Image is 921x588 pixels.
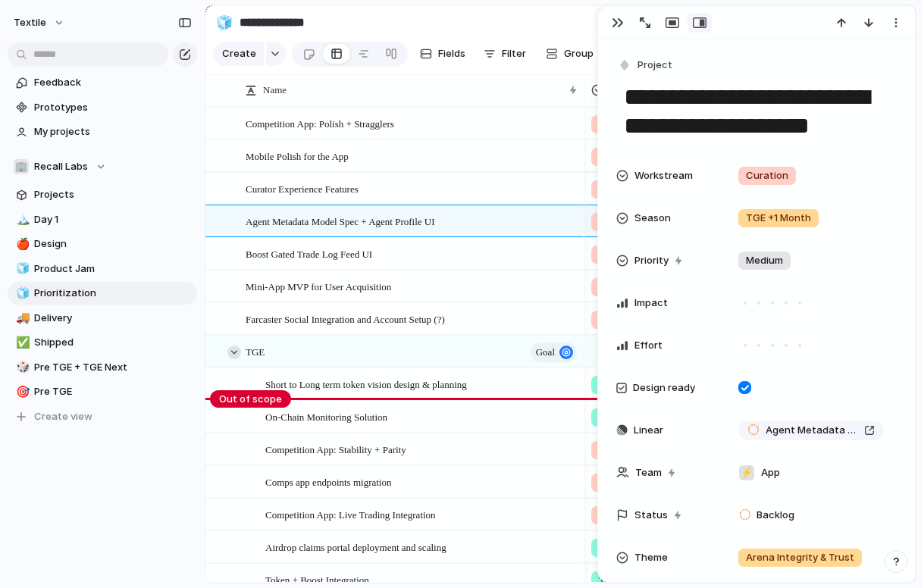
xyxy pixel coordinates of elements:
span: Backlog [757,508,794,523]
span: Boost Gated Trade Log Feed UI [246,245,372,262]
button: 🧊 [14,286,29,301]
button: Create view [8,405,197,428]
span: Linear [634,423,663,438]
span: Priority [634,253,669,268]
span: Textile [14,15,46,30]
button: Fields [414,42,471,66]
button: 🏢Recall Labs [8,155,197,178]
span: Team [635,465,662,480]
a: ✅Shipped [8,331,197,354]
div: 🧊 [16,260,27,277]
span: Fields [438,46,465,61]
span: TGE +1 Month [746,211,811,226]
span: Day 1 [34,212,192,227]
button: 🧊 [14,261,29,277]
span: Medium [746,253,783,268]
button: Create [213,42,264,66]
span: Mini-App MVP for User Acquisition [246,277,391,295]
span: Create [222,46,256,61]
span: Agent Metadata Model Spec + Agent Profile UI [766,423,858,438]
span: Shipped [34,335,192,350]
span: Recall Labs [34,159,88,174]
button: Textile [7,11,73,35]
button: Filter [478,42,532,66]
button: 🚚 [14,311,29,326]
span: Farcaster Social Integration and Account Setup (?) [246,310,445,327]
span: Status [634,508,668,523]
span: Pre TGE + TGE Next [34,360,192,375]
span: Token + Boost Integration [265,571,369,588]
span: Name [263,83,287,98]
button: 🍎 [14,236,29,252]
span: Projects [34,187,192,202]
a: 🎯Pre TGE [8,380,197,403]
span: Competition App: Live Trading Integration [265,505,436,523]
span: My projects [34,124,192,139]
span: Impact [634,296,668,311]
div: 🧊 [216,12,233,33]
span: goal [536,342,555,363]
a: Agent Metadata Model Spec + Agent Profile UI [738,421,884,440]
a: 🎲Pre TGE + TGE Next [8,356,197,379]
div: ✅ [16,334,27,352]
span: Delivery [34,311,192,326]
button: 🧊 [212,11,237,35]
a: Projects [8,183,197,206]
div: 🎯 [16,383,27,401]
a: 🧊Product Jam [8,258,197,280]
span: Design [34,236,192,252]
div: ⚡ [739,465,754,480]
span: Pre TGE [34,384,192,399]
span: Curation [746,168,788,183]
span: Workstream [634,168,693,183]
span: Create view [34,409,92,424]
button: goal [531,342,577,362]
span: Filter [502,46,526,61]
span: Arena Integrity & Trust [746,550,854,565]
span: Prioritization [34,286,192,301]
a: 🏔️Day 1 [8,208,197,231]
button: 🎯 [14,384,29,399]
span: Short to Long term token vision design & planning [265,375,467,393]
span: Agent Metadata Model Spec + Agent Profile UI [246,212,435,230]
div: 🧊 [16,285,27,302]
a: 🚚Delivery [8,307,197,330]
span: Season [634,211,671,226]
button: ✅ [14,335,29,350]
span: Competition App: Stability + Parity [265,440,406,458]
a: Prototypes [8,96,197,119]
span: Product Jam [34,261,192,277]
span: Project [637,58,672,73]
span: Prototypes [34,100,192,115]
span: Comps app endpoints migration [265,473,391,490]
div: 🏔️ [16,211,27,228]
span: Out of scope [210,390,291,408]
button: Project [615,55,677,77]
span: Curator Experience Features [246,180,359,197]
div: 🎲 [16,358,27,376]
button: 🎲 [14,360,29,375]
span: Design ready [633,380,695,396]
span: Airdrop claims portal deployment and scaling [265,538,446,555]
div: 🍎 [16,236,27,253]
span: Group [564,46,594,61]
span: Feedback [34,75,192,90]
button: 🏔️ [14,212,29,227]
a: Feedback [8,71,197,94]
span: TGE [246,342,265,360]
span: Effort [634,338,663,353]
span: Competition App: Polish + Stragglers [246,114,394,132]
button: Group [538,42,601,66]
a: 🧊Prioritization [8,282,197,305]
div: 🏢 [14,159,29,174]
a: 🍎Design [8,233,197,255]
span: On-Chain Monitoring Solution [265,408,387,425]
